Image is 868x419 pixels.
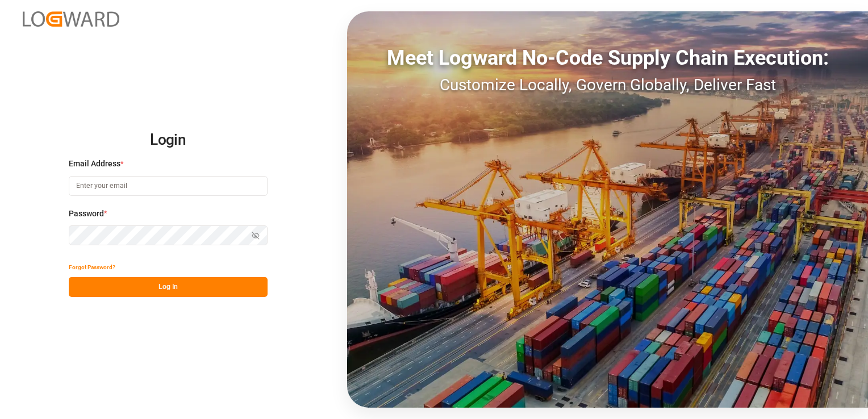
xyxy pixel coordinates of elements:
input: Enter your email [69,176,268,196]
button: Log In [69,277,268,297]
div: Customize Locally, Govern Globally, Deliver Fast [347,73,868,97]
h2: Login [69,122,268,158]
button: Forgot Password? [69,257,115,277]
img: Logward_new_orange.png [23,11,119,27]
span: Password [69,208,104,220]
div: Meet Logward No-Code Supply Chain Execution: [347,43,868,73]
span: Email Address [69,158,120,170]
